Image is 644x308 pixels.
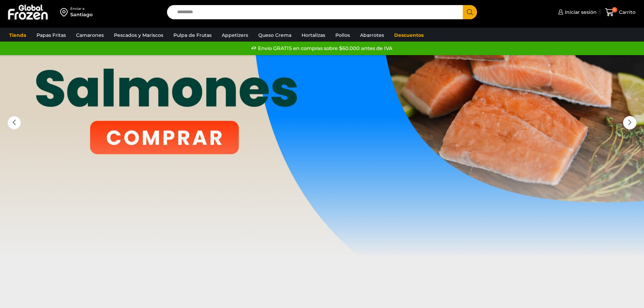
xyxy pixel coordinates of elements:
a: Camarones [73,29,107,42]
span: 0 [612,7,617,13]
a: Abarrotes [357,29,387,42]
div: Previous slide [7,116,21,129]
a: Pulpa de Frutas [170,29,215,42]
div: Enviar a [70,6,93,11]
button: Search button [463,5,477,19]
a: Descuentos [391,29,427,42]
a: Papas Fritas [33,29,69,42]
a: 0 Carrito [603,4,637,20]
span: Iniciar sesión [563,9,597,16]
a: Queso Crema [255,29,295,42]
a: Pescados y Mariscos [111,29,167,42]
a: Tienda [6,29,30,42]
span: Carrito [617,9,636,16]
div: Next slide [623,116,637,129]
img: address-field-icon.svg [60,6,70,18]
a: Hortalizas [298,29,329,42]
a: Iniciar sesión [556,5,597,19]
a: Appetizers [218,29,252,42]
div: Santiago [70,11,93,18]
a: Pollos [332,29,353,42]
